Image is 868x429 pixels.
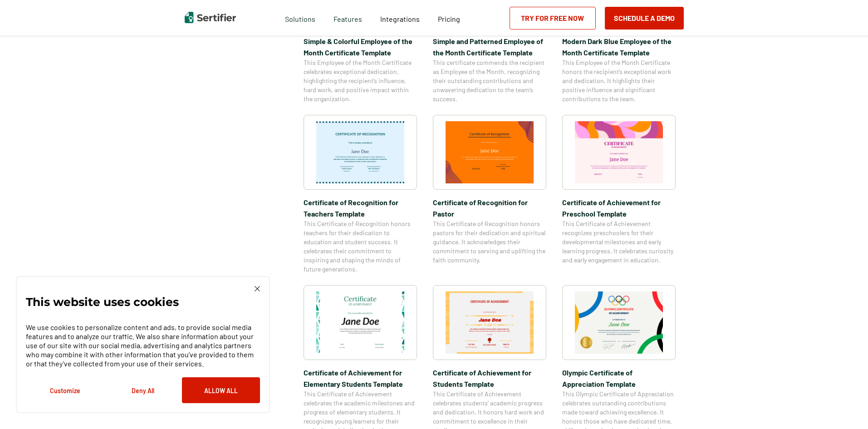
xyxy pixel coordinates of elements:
[446,121,534,183] img: Certificate of Recognition for Pastor
[605,7,684,30] button: Schedule a Demo
[26,323,260,368] p: We use cookies to personalize content and ads, to provide social media features and to analyze ou...
[823,385,868,429] iframe: Chat Widget
[304,197,417,219] span: Certificate of Recognition for Teachers Template
[304,367,417,390] span: Certificate of Achievement for Elementary Students Template
[380,12,420,24] a: Integrations
[26,377,104,403] button: Customize
[380,15,420,23] span: Integrations
[185,12,236,23] img: Sertifier | Digital Credentialing Platform
[304,219,417,274] span: This Certificate of Recognition honors teachers for their dedication to education and student suc...
[575,121,663,183] img: Certificate of Achievement for Preschool Template
[433,367,546,390] span: Certificate of Achievement for Students Template
[433,58,546,104] span: This certificate commends the recipient as Employee of the Month, recognizing their outstanding c...
[316,291,404,354] img: Certificate of Achievement for Elementary Students Template
[562,35,676,58] span: Modern Dark Blue Employee of the Month Certificate Template
[562,58,676,104] span: This Employee of the Month Certificate honors the recipient’s exceptional work and dedication. It...
[446,291,534,354] img: Certificate of Achievement for Students Template
[333,12,362,24] span: Features
[433,35,546,58] span: Simple and Patterned Employee of the Month Certificate Template
[562,367,676,390] span: Olympic Certificate of Appreciation​ Template
[304,35,417,58] span: Simple & Colorful Employee of the Month Certificate Template
[510,7,596,30] a: Try for Free Now
[433,197,546,219] span: Certificate of Recognition for Pastor
[304,115,417,274] a: Certificate of Recognition for Teachers TemplateCertificate of Recognition for Teachers TemplateT...
[26,297,179,306] p: This website uses cookies
[433,115,546,274] a: Certificate of Recognition for PastorCertificate of Recognition for PastorThis Certificate of Rec...
[562,197,676,219] span: Certificate of Achievement for Preschool Template
[304,58,417,104] span: This Employee of the Month Certificate celebrates exceptional dedication, highlighting the recipi...
[562,115,676,274] a: Certificate of Achievement for Preschool TemplateCertificate of Achievement for Preschool Templat...
[285,12,315,24] span: Solutions
[433,219,546,265] span: This Certificate of Recognition honors pastors for their dedication and spiritual guidance. It ac...
[104,377,182,403] button: Deny All
[255,286,260,291] img: Cookie Popup Close
[438,12,460,24] a: Pricing
[182,377,260,403] button: Allow All
[438,15,460,23] span: Pricing
[316,121,404,183] img: Certificate of Recognition for Teachers Template
[575,291,663,354] img: Olympic Certificate of Appreciation​ Template
[562,219,676,265] span: This Certificate of Achievement recognizes preschoolers for their developmental milestones and ea...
